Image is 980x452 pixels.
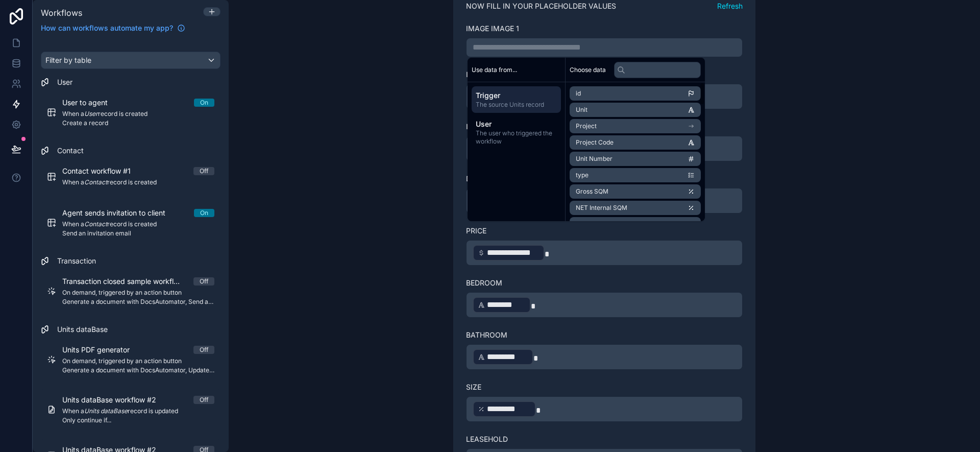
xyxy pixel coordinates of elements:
[476,129,557,146] span: The user who triggered the workflow
[41,8,82,18] span: Workflows
[717,1,743,11] button: Refresh
[466,69,521,80] label: Image Image 2
[466,122,521,132] label: Image Image 3
[37,23,189,33] a: How can workflows automate my app?
[466,330,507,340] label: Bathroom
[466,226,486,236] label: Price
[466,278,502,288] label: Bedroom
[476,119,557,129] span: User
[41,23,173,33] span: How can workflows automate my app?
[466,174,514,184] label: Description
[476,101,557,109] span: The source Units record
[472,66,517,74] span: Use data from...
[466,1,616,11] label: Now fill in your placeholder values
[476,90,557,101] span: Trigger
[468,82,565,154] div: scrollable content
[466,434,508,444] label: Leasehold
[466,23,519,34] label: Image Image 1
[466,382,481,392] label: Size
[570,66,606,74] span: Choose data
